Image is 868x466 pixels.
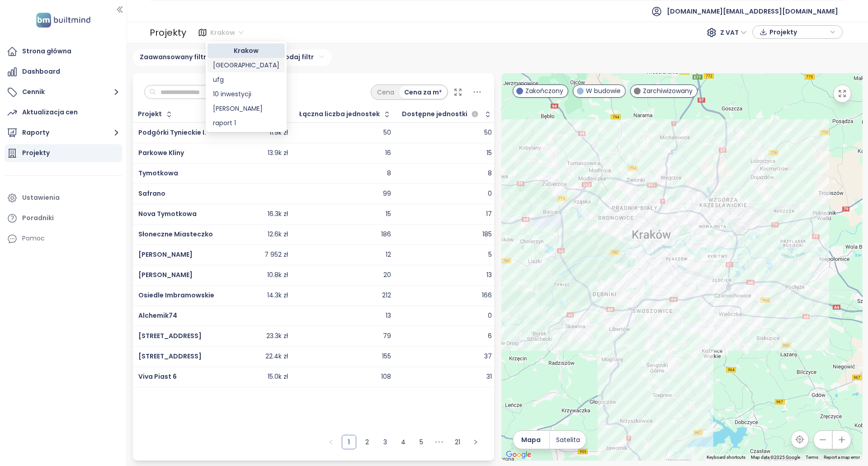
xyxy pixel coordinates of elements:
[138,148,184,157] a: Parkowe Kliny
[450,435,465,449] li: 21
[488,169,492,178] div: 8
[208,116,285,130] div: raport 1
[138,331,202,340] a: [STREET_ADDRESS]
[267,271,288,279] div: 10.8k zł
[138,189,165,198] a: Safrano
[385,149,391,157] div: 16
[22,46,71,57] div: Strona główna
[138,372,177,381] a: Viva Piast 6
[378,435,392,449] a: 3
[372,86,399,99] div: Cena
[432,435,447,449] span: •••
[138,209,197,218] span: Nova Tymotkowa
[383,129,391,137] div: 50
[484,353,492,361] div: 37
[5,124,122,142] button: Raporty
[22,233,45,244] div: Pomoc
[387,169,391,178] div: 8
[268,231,288,239] div: 12.6k zł
[486,271,492,279] div: 13
[383,271,391,279] div: 20
[22,212,54,224] div: Poradniki
[138,291,214,300] a: Osiedle Imbramowskie
[22,107,78,118] div: Aktualizacja cen
[486,373,492,381] div: 31
[208,101,285,116] div: Analiza Osiedle Ibramowskie
[451,435,464,449] a: 21
[208,72,285,87] div: ufg
[824,455,860,460] a: Report a map error
[386,251,391,259] div: 12
[402,111,467,117] span: Dostępne jednostki
[468,435,483,449] li: Następna strona
[208,87,285,101] div: 10 inwestycji
[138,128,206,137] span: Podgórki Tynieckie I.
[769,25,828,39] span: Projekty
[360,435,374,449] li: 2
[213,60,279,70] div: [GEOGRAPHIC_DATA]
[299,111,380,117] div: Łączna liczba jednostek
[268,210,288,218] div: 16.3k zł
[381,231,391,239] div: 186
[22,192,60,203] div: Ustawienia
[432,435,447,449] li: Następne 5 stron
[138,352,202,361] span: [STREET_ADDRESS]
[342,435,356,449] a: 1
[360,435,374,449] a: 2
[33,11,93,29] img: logo
[5,230,122,248] div: Pomoc
[488,332,492,340] div: 6
[381,373,391,381] div: 108
[525,86,563,96] span: Zakończony
[138,250,193,259] a: [PERSON_NAME]
[208,43,285,58] div: Krakow
[138,169,178,178] a: Tymotkowa
[382,292,391,300] div: 212
[5,209,122,227] a: Poradniki
[5,83,122,101] button: Cennik
[210,26,243,39] span: Krakow
[396,435,410,449] a: 4
[213,118,279,128] div: raport 1
[414,435,429,449] li: 5
[213,89,279,99] div: 10 inwestycji
[482,292,492,300] div: 166
[138,230,213,239] a: Słoneczne Miasteczko
[757,25,838,39] div: button
[133,49,257,66] div: Zaawansowany filtr
[504,449,533,461] a: Open this area in Google Maps (opens a new window)
[324,435,338,449] button: left
[382,353,391,361] div: 155
[22,147,50,159] div: Projekty
[667,0,838,22] span: [DOMAIN_NAME][EMAIL_ADDRESS][DOMAIN_NAME]
[266,332,288,340] div: 23.3k zł
[586,86,621,96] span: W budowie
[399,86,447,99] div: Cena za m²
[486,210,492,218] div: 17
[386,312,391,320] div: 13
[396,435,410,449] li: 4
[208,58,285,72] div: Warszawa
[486,149,492,157] div: 15
[5,42,122,61] a: Strona główna
[138,111,162,117] div: Projekt
[468,435,483,449] button: right
[138,270,193,279] a: [PERSON_NAME]
[213,46,279,56] div: Krakow
[324,435,338,449] li: Poprzednia strona
[265,353,288,361] div: 22.4k zł
[269,129,288,137] div: 11.9k zł
[378,435,392,449] li: 3
[751,455,800,460] span: Map data ©2025 Google
[261,49,332,66] div: Dodaj filtr
[484,129,492,137] div: 50
[5,63,122,81] a: Dashboard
